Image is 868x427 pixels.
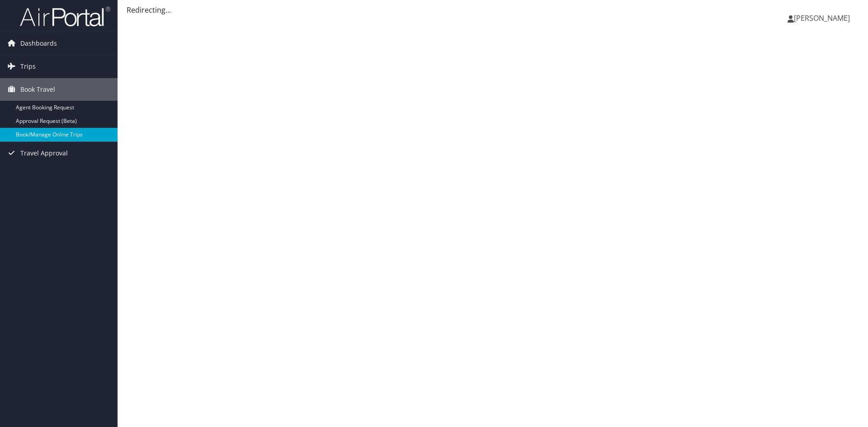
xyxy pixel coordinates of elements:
[20,32,57,55] span: Dashboards
[20,142,68,164] span: Travel Approval
[20,6,110,27] img: airportal-logo.png
[127,5,859,15] div: Redirecting...
[20,55,36,78] span: Trips
[788,5,859,32] a: [PERSON_NAME]
[794,13,850,23] span: [PERSON_NAME]
[20,78,55,101] span: Book Travel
